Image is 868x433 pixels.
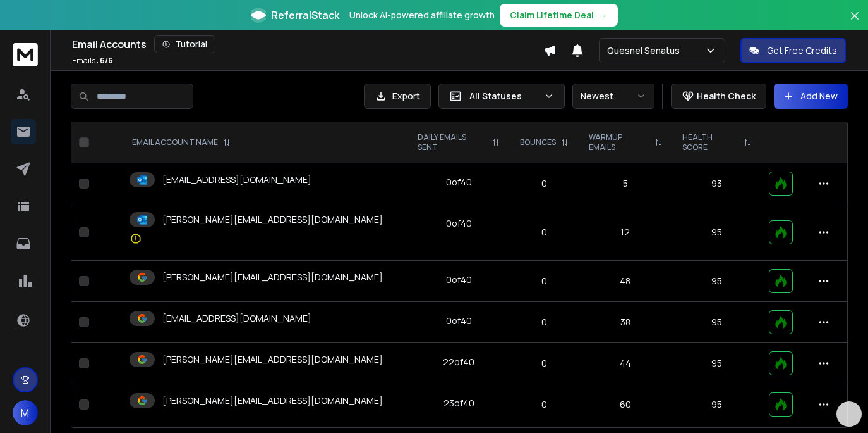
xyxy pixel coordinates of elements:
p: 0 [517,177,571,190]
p: WARMUP EMAILS [589,132,649,153]
p: 0 [517,316,571,329]
button: Get Free Credits [740,38,846,63]
p: BOUNCES [520,137,556,147]
span: 6 / 6 [100,55,113,66]
button: M [13,400,38,425]
td: 95 [672,384,761,425]
button: Export [364,84,431,109]
p: [PERSON_NAME][EMAIL_ADDRESS][DOMAIN_NAME] [162,271,383,284]
p: Health Check [697,90,756,103]
div: Email Accounts [72,35,543,53]
div: 0 of 40 [446,315,472,327]
td: 48 [579,261,672,302]
p: 0 [517,226,571,239]
td: 95 [672,261,761,302]
p: Unlock AI-powered affiliate growth [349,9,495,22]
div: 23 of 40 [443,397,474,410]
div: 22 of 40 [443,356,474,368]
span: ReferralStack [271,8,339,23]
button: Tutorial [154,35,215,53]
button: Health Check [671,84,766,109]
p: Quesnel Senatus [607,44,685,57]
button: Claim Lifetime Deal→ [500,4,618,27]
td: 38 [579,302,672,343]
button: Newest [572,84,654,109]
button: Add New [774,84,848,109]
div: 0 of 40 [446,176,472,189]
span: → [599,9,608,22]
p: [PERSON_NAME][EMAIL_ADDRESS][DOMAIN_NAME] [162,213,383,226]
p: Get Free Credits [767,44,837,57]
p: [PERSON_NAME][EMAIL_ADDRESS][DOMAIN_NAME] [162,353,383,366]
p: [EMAIL_ADDRESS][DOMAIN_NAME] [162,173,311,186]
p: [EMAIL_ADDRESS][DOMAIN_NAME] [162,312,311,325]
p: All Statuses [469,90,539,103]
td: 60 [579,384,672,425]
p: DAILY EMAILS SENT [418,132,486,153]
p: HEALTH SCORE [682,132,738,153]
td: 95 [672,302,761,343]
td: 44 [579,343,672,384]
div: 0 of 40 [446,217,472,230]
td: 93 [672,163,761,204]
div: EMAIL ACCOUNT NAME [132,137,231,147]
td: 5 [579,163,672,204]
p: Emails : [72,56,113,66]
p: 0 [517,275,571,287]
button: Close banner [847,8,863,38]
p: 0 [517,357,571,370]
td: 95 [672,204,761,261]
p: [PERSON_NAME][EMAIL_ADDRESS][DOMAIN_NAME] [162,394,383,407]
div: 0 of 40 [446,273,472,286]
td: 95 [672,343,761,384]
td: 12 [579,204,672,261]
p: 0 [517,398,571,411]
